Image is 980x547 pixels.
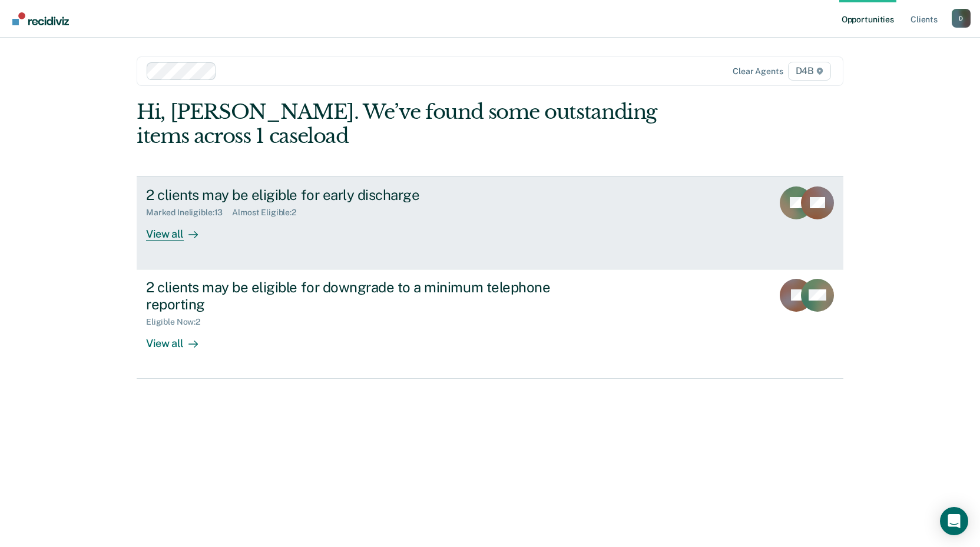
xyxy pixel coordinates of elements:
div: Hi, [PERSON_NAME]. We’ve found some outstanding items across 1 caseload [137,100,702,148]
div: View all [146,327,212,350]
button: Profile dropdown button [952,9,971,28]
div: Clear agents [733,66,783,76]
a: 2 clients may be eligible for downgrade to a minimum telephone reportingEligible Now:2View all [137,269,843,379]
div: Marked Ineligible : 13 [146,208,232,218]
span: D4B [788,62,831,81]
a: 2 clients may be eligible for early dischargeMarked Ineligible:13Almost Eligible:2View all [137,176,843,269]
div: 2 clients may be eligible for downgrade to a minimum telephone reporting [146,279,559,313]
div: D [952,9,971,28]
div: View all [146,218,212,241]
div: Open Intercom Messenger [940,507,968,535]
img: Recidiviz [12,12,69,25]
div: 2 clients may be eligible for early discharge [146,186,559,204]
div: Almost Eligible : 2 [232,208,306,218]
div: Eligible Now : 2 [146,317,210,327]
